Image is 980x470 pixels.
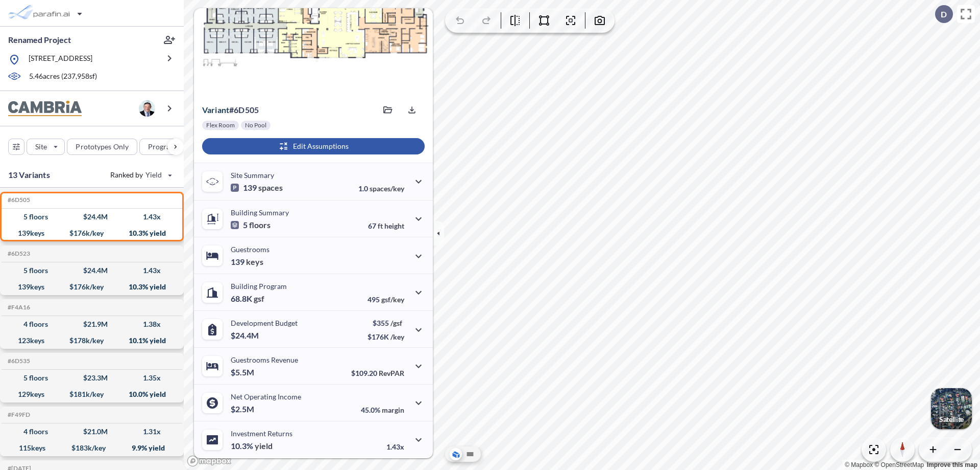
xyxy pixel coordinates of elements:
[231,367,256,377] p: $5.5M
[384,221,404,230] span: height
[35,142,47,152] p: Site
[379,369,404,377] span: RevPAR
[29,71,97,82] p: 5.46 acres ( 237,958 sf)
[6,196,30,204] h5: Click to copy the code
[8,169,50,181] p: 13 Variants
[231,282,287,290] p: Building Program
[139,139,194,155] button: Program
[258,183,283,193] span: spaces
[148,142,177,152] p: Program
[245,121,266,129] p: No Pool
[231,441,273,451] p: 10.3%
[202,105,229,115] span: Variant
[874,461,924,468] a: OpenStreetMap
[931,388,972,429] button: Switcher ImageSatellite
[351,369,404,377] p: $109.20
[382,406,404,414] span: margin
[246,257,263,267] span: keys
[67,139,137,155] button: Prototypes Only
[231,429,292,438] p: Investment Returns
[255,441,273,451] span: yield
[231,208,289,217] p: Building Summary
[450,448,462,460] button: Aerial View
[6,357,30,365] h5: Click to copy the code
[386,442,404,451] p: 1.43x
[231,330,260,341] p: $24.4M
[358,184,404,193] p: 1.0
[187,455,232,467] a: Mapbox homepage
[367,319,404,327] p: $355
[231,294,264,304] p: 68.8K
[367,295,404,304] p: 495
[202,138,425,154] button: Edit Assumptions
[390,319,402,327] span: /gsf
[941,10,947,19] p: D
[27,139,65,155] button: Site
[368,221,404,230] p: 67
[931,388,972,429] img: Switcher Image
[390,332,404,341] span: /key
[202,105,259,115] p: # 6d505
[29,53,92,66] p: [STREET_ADDRESS]
[231,319,298,327] p: Development Budget
[254,294,264,304] span: gsf
[370,184,404,193] span: spaces/key
[231,392,301,401] p: Net Operating Income
[231,245,269,254] p: Guestrooms
[6,411,30,418] h5: Click to copy the code
[8,34,71,46] p: Renamed Project
[139,100,155,117] img: user logo
[367,332,404,341] p: $176K
[231,183,283,193] p: 139
[927,461,977,468] a: Improve this map
[145,170,162,180] span: Yield
[231,171,274,180] p: Site Summary
[361,406,404,414] p: 45.0%
[845,461,873,468] a: Mapbox
[231,355,298,364] p: Guestrooms Revenue
[939,415,964,423] p: Satellite
[381,295,404,304] span: gsf/key
[464,448,476,460] button: Site Plan
[378,221,383,230] span: ft
[76,142,129,152] p: Prototypes Only
[206,121,235,129] p: Flex Room
[231,220,271,230] p: 5
[6,304,30,311] h5: Click to copy the code
[102,167,179,183] button: Ranked by Yield
[249,220,271,230] span: floors
[231,257,263,267] p: 139
[8,101,82,117] img: BrandImage
[231,404,256,414] p: $2.5M
[6,250,30,257] h5: Click to copy the code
